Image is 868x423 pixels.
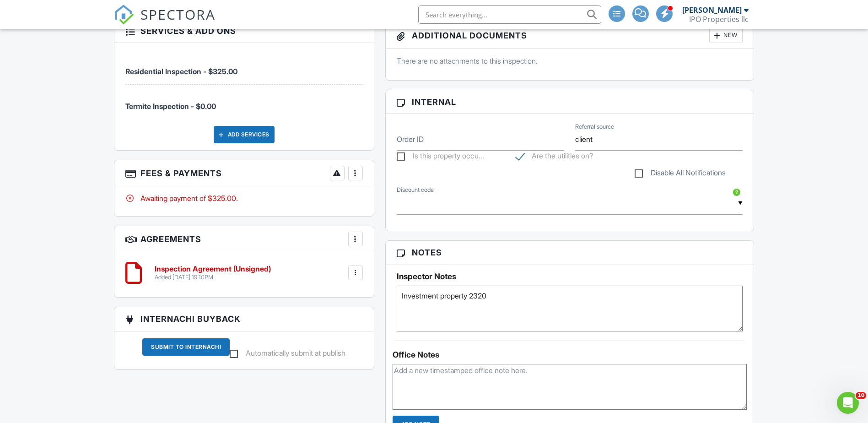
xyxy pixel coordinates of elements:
[386,241,754,265] h3: Notes
[418,5,601,24] input: Search everything...
[682,5,742,15] div: [PERSON_NAME]
[155,265,271,273] h6: Inspection Agreement (Unsigned)
[125,50,363,84] li: Service: Residential Inspection
[386,90,754,114] h3: Internal
[837,392,859,414] iframe: Intercom live chat
[125,67,237,76] span: Residential Inspection - $325.00
[397,152,484,163] label: Is this property occupied?
[125,102,216,111] span: Termite Inspection - $0.00
[114,226,374,252] h3: Agreements
[114,12,216,32] a: SPECTORA
[114,307,374,331] h3: InterNACHI BuyBack
[142,338,230,363] a: Submit To InterNACHI
[516,152,593,163] label: Are the utilities on?
[155,265,271,281] a: Inspection Agreement (Unsigned) Added [DATE] 19:10PM
[397,186,434,194] label: Discount code
[114,160,374,186] h3: Fees & Payments
[856,392,866,399] span: 10
[114,19,374,43] h3: Services & Add ons
[140,5,216,24] span: SPECTORA
[393,350,747,359] div: Office Notes
[214,126,275,143] div: Add Services
[230,349,345,360] label: Automatically submit at publish
[397,134,424,144] label: Order ID
[142,338,230,356] div: Submit To InterNACHI
[709,28,743,43] div: New
[635,168,726,180] label: Disable All Notifications
[689,15,749,24] div: IPO Properties llc
[155,274,271,281] div: Added [DATE] 19:10PM
[114,5,134,25] img: The Best Home Inspection Software - Spectora
[125,193,363,203] div: Awaiting payment of $325.00.
[397,286,743,331] textarea: Investment property 2320
[386,23,754,49] h3: Additional Documents
[575,123,614,131] label: Referral source
[125,85,363,119] li: Service: Termite Inspection
[397,56,743,66] p: There are no attachments to this inspection.
[397,272,743,281] h5: Inspector Notes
